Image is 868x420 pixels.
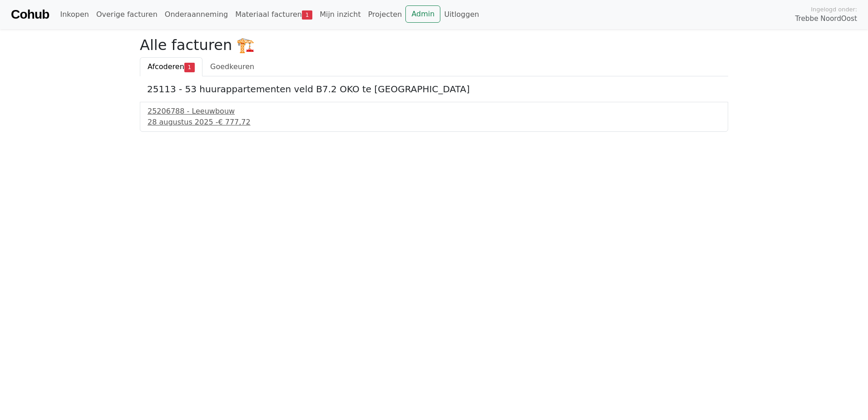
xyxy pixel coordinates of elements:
[440,5,483,24] a: Uitloggen
[202,57,262,76] a: Goedkeuren
[184,63,195,72] span: 1
[140,36,728,54] h2: Alle facturen 🏗️
[795,14,857,24] span: Trebbe NoordOost
[140,57,202,76] a: Afcoderen1
[93,5,161,24] a: Overige facturen
[11,4,49,25] a: Cohub
[811,5,857,14] span: Ingelogd onder:
[147,84,721,95] h5: 25113 - 53 huurappartementen veld B7.2 OKO te [GEOGRAPHIC_DATA]
[316,5,365,24] a: Mijn inzicht
[56,5,92,24] a: Inkopen
[210,62,254,71] span: Goedkeuren
[148,106,720,117] div: 25206788 - Leeuwbouw
[161,5,232,24] a: Onderaanneming
[232,5,316,24] a: Materiaal facturen1
[148,117,720,128] div: 28 augustus 2025 -
[218,118,250,126] span: € 777,72
[148,62,184,71] span: Afcoderen
[148,106,720,128] a: 25206788 - Leeuwbouw28 augustus 2025 -€ 777,72
[302,10,312,20] span: 1
[405,5,440,23] a: Admin
[365,5,406,24] a: Projecten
